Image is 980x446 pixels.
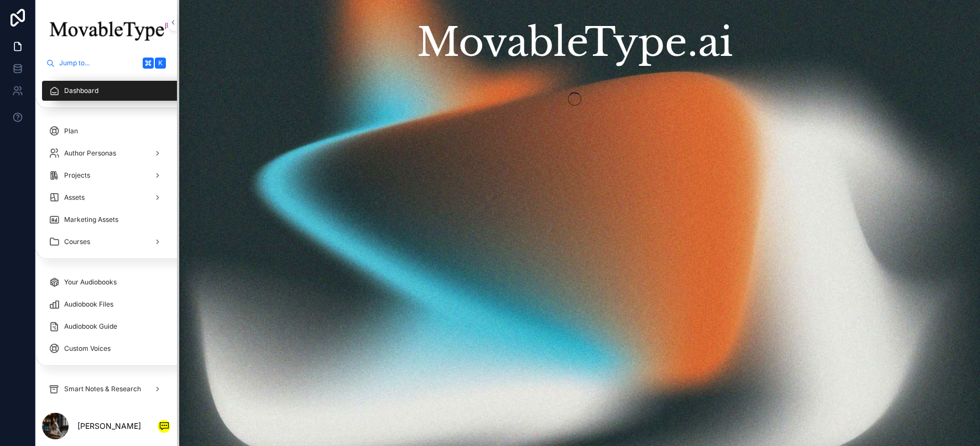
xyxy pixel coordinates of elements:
a: Audiobook Guide [42,317,170,336]
img: App logo [42,14,170,48]
span: Plan [64,127,78,136]
span: Courses [64,237,90,246]
a: Smart Notes & Research [42,379,170,399]
a: Projects [42,165,170,185]
a: Dashboard [42,81,184,101]
a: Custom Voices [42,339,170,359]
span: Your Audiobooks [64,278,117,287]
span: Marketing Assets [64,215,118,224]
span: Projects [64,171,90,180]
a: Author Personas [42,143,170,163]
span: Jump to... [59,59,138,68]
span: Smart Notes & Research [64,385,141,393]
a: Plan [42,121,170,141]
a: Courses [42,232,170,252]
span: Dashboard [64,86,98,95]
span: K [156,59,165,68]
span: Custom Voices [64,344,111,353]
div: scrollable content [35,73,177,406]
span: Assets [64,193,85,202]
a: Marketing Assets [42,210,170,230]
a: Audiobook Files [42,294,170,314]
span: Author Personas [64,149,116,158]
p: [PERSON_NAME] [77,419,141,433]
button: Jump to...K [42,53,170,73]
a: Your Audiobooks [42,272,170,292]
span: Audiobook Files [64,300,113,309]
a: Assets [42,188,170,208]
span: Audiobook Guide [64,322,117,331]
